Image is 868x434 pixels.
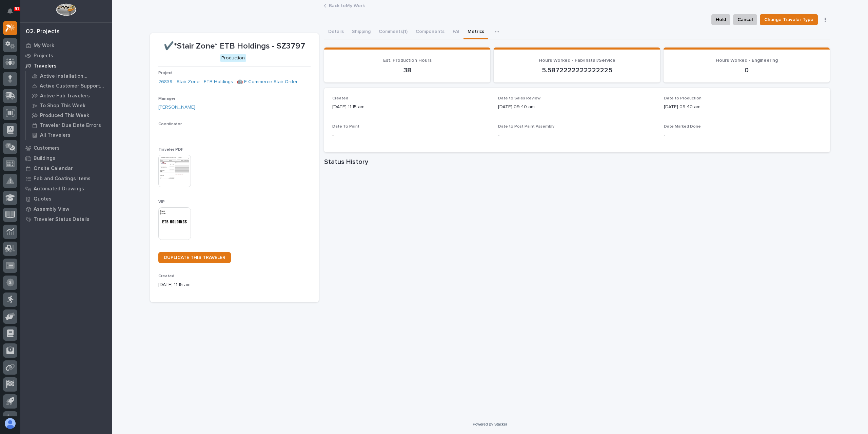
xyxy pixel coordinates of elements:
[20,173,112,184] a: Fab and Coatings Items
[26,120,112,130] a: Traveler Due Date Errors
[40,103,85,109] p: To Shop This Week
[26,111,112,120] a: Produced This Week
[34,216,90,223] p: Traveler Status Details
[158,104,195,111] a: [PERSON_NAME]
[158,129,311,136] p: -
[34,63,57,69] p: Travelers
[20,204,112,214] a: Assembly View
[40,122,101,129] p: Traveler Due Date Errors
[158,274,174,278] span: Created
[158,148,183,152] span: Traveler PDF
[8,8,17,19] div: Notifications91
[332,125,359,129] span: Date To Paint
[164,255,225,260] span: DUPLICATE THIS TRAVELER
[34,186,84,192] p: Automated Drawings
[348,25,375,39] button: Shipping
[332,103,490,111] p: [DATE] 11:15 am
[711,14,730,25] button: Hold
[463,25,488,39] button: Metrics
[34,155,55,162] p: Buildings
[20,153,112,163] a: Buildings
[716,16,726,24] span: Hold
[332,132,490,139] p: -
[3,416,17,431] button: users-avatar
[539,58,615,63] span: Hours Worked - Fab/Install/Service
[498,132,656,139] p: -
[158,41,311,51] p: ✔️*Stair Zone* ETB Holdings - SZ3797
[672,66,822,74] p: 0
[40,113,89,119] p: Produced This Week
[34,176,91,182] p: Fab and Coatings Items
[26,101,112,110] a: To Shop This Week
[34,196,52,202] p: Quotes
[498,103,656,111] p: [DATE] 09:40 am
[40,132,71,138] p: All Travelers
[26,28,60,36] div: 02. Projects
[34,206,69,212] p: Assembly View
[34,43,54,49] p: My Work
[20,143,112,153] a: Customers
[764,16,813,24] span: Change Traveler Type
[733,14,757,25] button: Cancel
[158,122,182,126] span: Coordinator
[26,81,112,91] a: Active Customer Support Travelers
[40,73,107,79] p: Active Installation Travelers
[498,125,554,129] span: Date to Post Paint Assembly
[329,1,365,9] a: Back toMy Work
[664,103,822,111] p: [DATE] 09:40 am
[716,58,778,63] span: Hours Worked - Engineering
[34,166,73,172] p: Onsite Calendar
[26,130,112,140] a: All Travelers
[412,25,449,39] button: Components
[473,422,507,426] a: Powered By Stacker
[20,163,112,173] a: Onsite Calendar
[158,78,298,86] a: 26839 - Stair Zone - ETB Holdings - 🤖 E-Commerce Stair Order
[56,3,76,16] img: Workspace Logo
[383,58,432,63] span: Est. Production Hours
[664,125,701,129] span: Date Marked Done
[20,61,112,71] a: Travelers
[20,214,112,224] a: Traveler Status Details
[40,83,107,89] p: Active Customer Support Travelers
[332,66,482,74] p: 38
[26,91,112,100] a: Active Fab Travelers
[220,54,246,62] div: Production
[324,169,830,304] iframe: Status History
[760,14,818,25] button: Change Traveler Type
[34,145,60,151] p: Customers
[20,184,112,194] a: Automated Drawings
[664,132,822,139] p: -
[3,4,17,18] button: Notifications
[20,40,112,51] a: My Work
[34,53,53,59] p: Projects
[324,158,830,166] h1: Status History
[40,93,90,99] p: Active Fab Travelers
[332,96,348,100] span: Created
[664,96,702,100] span: Date to Production
[324,25,348,39] button: Details
[20,194,112,204] a: Quotes
[498,96,540,100] span: Date to Sales Review
[502,66,652,74] p: 5.5872222222222225
[158,252,231,263] a: DUPLICATE THIS TRAVELER
[26,71,112,81] a: Active Installation Travelers
[375,25,412,39] button: Comments (1)
[15,6,19,11] p: 91
[158,97,175,101] span: Manager
[449,25,463,39] button: FAI
[158,281,311,288] p: [DATE] 11:15 am
[158,200,165,204] span: VIP
[20,51,112,61] a: Projects
[158,71,173,75] span: Project
[737,16,753,24] span: Cancel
